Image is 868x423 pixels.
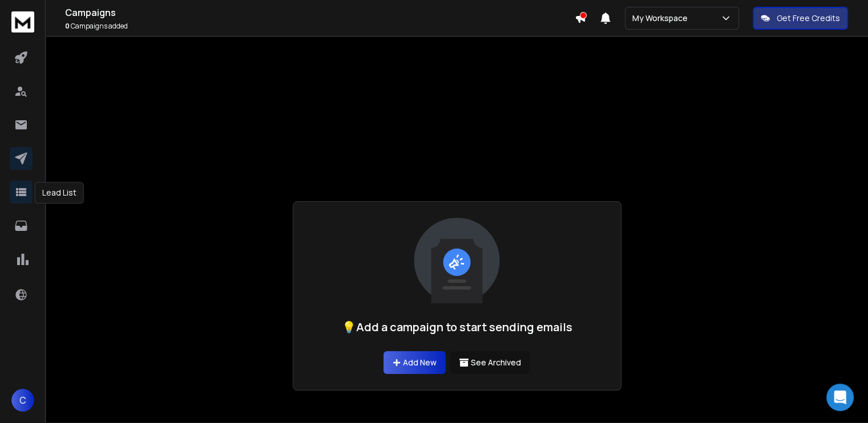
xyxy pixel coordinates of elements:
a: Add New [383,351,446,374]
img: logo [11,11,34,32]
button: C [11,389,34,412]
h1: Campaigns [65,6,575,19]
span: 0 [65,21,70,31]
p: Campaigns added [65,22,575,31]
button: See Archived [450,351,530,374]
button: Get Free Credits [753,7,848,30]
p: My Workspace [632,13,692,24]
p: Get Free Credits [777,13,840,24]
div: Lead List [35,182,84,204]
div: Open Intercom Messenger [826,384,854,411]
h1: 💡Add a campaign to start sending emails [342,319,572,335]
